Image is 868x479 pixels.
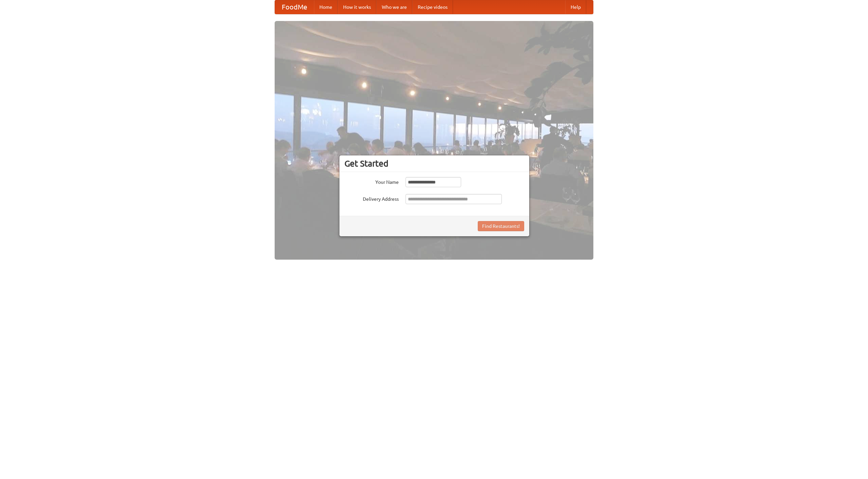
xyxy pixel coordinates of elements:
a: Help [565,0,586,14]
button: Find Restaurants! [478,221,524,231]
a: Who we are [376,0,412,14]
h3: Get Started [344,158,524,169]
a: Recipe videos [412,0,453,14]
a: How it works [338,0,376,14]
label: Delivery Address [344,194,399,202]
a: Home [314,0,338,14]
a: FoodMe [275,0,314,14]
label: Your Name [344,177,399,186]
